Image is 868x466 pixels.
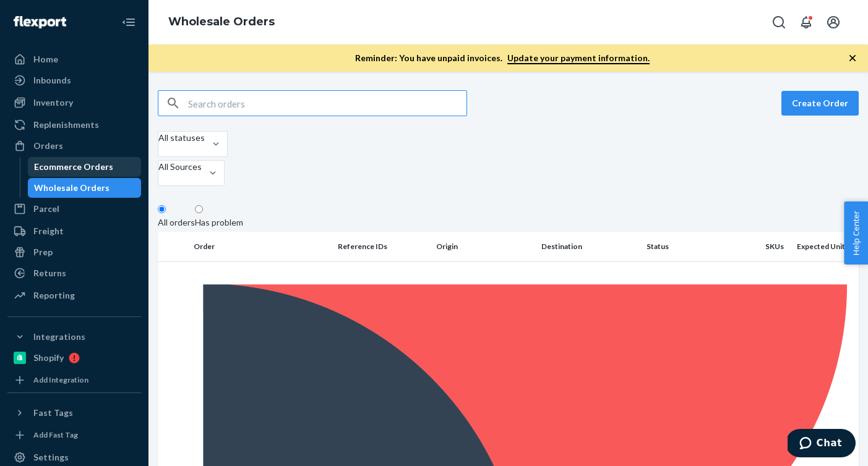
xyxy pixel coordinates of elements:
[7,199,141,219] a: Parcel
[33,267,66,279] div: Returns
[33,53,58,66] div: Home
[536,232,642,261] th: Destination
[34,182,110,194] div: Wholesale Orders
[33,451,69,464] div: Settings
[7,49,141,69] a: Home
[158,161,202,173] div: All Sources
[355,52,650,64] p: Reminder: You have unpaid invoices.
[158,144,160,156] input: All statuses
[642,232,740,261] th: Status
[158,132,205,144] div: All statuses
[33,352,64,364] div: Shopify
[158,216,195,229] div: All orders
[333,232,431,261] th: Reference IDs
[33,140,63,152] div: Orders
[34,161,113,173] div: Ecommerce Orders
[188,91,466,116] input: Search orders
[33,96,73,109] div: Inventory
[767,10,791,35] button: Open Search Box
[14,16,66,28] img: Flexport logo
[739,232,788,261] th: SKUs
[158,205,166,213] input: All orders
[7,70,141,90] a: Inbounds
[116,10,141,35] button: Close Navigation
[781,91,859,116] button: Create Order
[189,232,333,261] th: Order
[33,430,78,440] div: Add Fast Tag
[794,10,819,35] button: Open notifications
[33,74,71,87] div: Inbounds
[33,331,85,343] div: Integrations
[7,93,141,112] a: Inventory
[789,232,859,261] th: Expected Units
[7,286,141,305] a: Reporting
[7,348,141,368] a: Shopify
[33,375,88,385] div: Add Integration
[168,15,275,28] a: Wholesale Orders
[7,403,141,423] button: Fast Tags
[7,327,141,347] button: Integrations
[33,246,53,258] div: Prep
[7,263,141,283] a: Returns
[28,178,142,198] a: Wholesale Orders
[158,173,160,185] input: All Sources
[507,53,650,64] a: Update your payment information.
[28,157,142,177] a: Ecommerce Orders
[821,10,846,35] button: Open account menu
[788,429,856,460] iframe: Opens a widget where you can chat to one of our agents
[158,4,285,40] ol: breadcrumbs
[33,407,73,419] div: Fast Tags
[7,221,141,241] a: Freight
[195,216,243,229] div: Has problem
[7,373,141,388] a: Add Integration
[431,232,536,261] th: Origin
[7,242,141,262] a: Prep
[7,115,141,135] a: Replenishments
[7,428,141,443] a: Add Fast Tag
[844,201,868,265] button: Help Center
[7,136,141,156] a: Orders
[33,289,75,302] div: Reporting
[33,203,59,215] div: Parcel
[33,119,99,131] div: Replenishments
[195,205,203,213] input: Has problem
[33,225,64,237] div: Freight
